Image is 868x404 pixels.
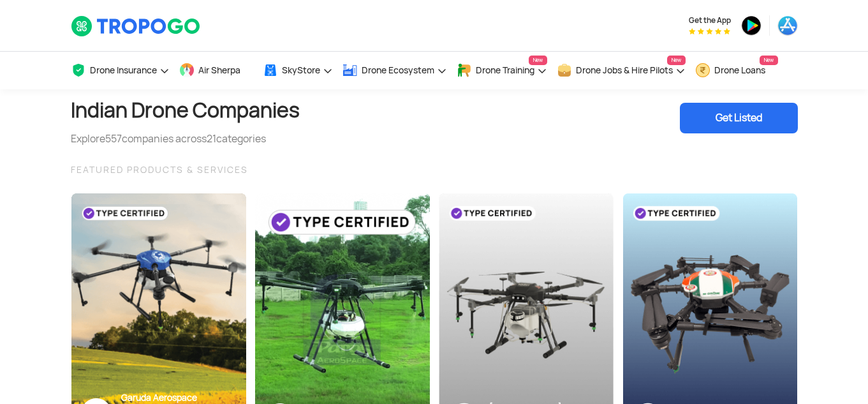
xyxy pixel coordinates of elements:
span: New [529,56,547,65]
a: Drone TrainingNew [457,52,547,89]
a: Air Sherpa [179,52,253,89]
img: ic_appstore.png [777,15,798,36]
h1: Indian Drone Companies [71,89,300,131]
span: Drone Training [476,65,534,75]
span: New [760,56,778,65]
img: TropoGo Logo [71,15,202,37]
div: Explore companies across categories [71,131,300,147]
img: ic_playstore.png [741,15,761,36]
a: Drone Ecosystem [342,52,447,89]
span: Air Sherpa [198,65,240,75]
img: App Raking [689,28,730,34]
span: Drone Ecosystem [362,65,434,75]
div: Get Listed [680,103,798,133]
a: Drone Insurance [71,52,170,89]
span: Drone Insurance [90,65,157,75]
span: Drone Jobs & Hire Pilots [576,65,673,75]
span: SkyStore [282,65,320,75]
span: Get the App [689,15,731,26]
a: Drone LoansNew [695,52,778,89]
span: 21 [207,132,216,146]
a: SkyStore [263,52,333,89]
div: Garuda Aerospace [121,392,237,404]
span: New [667,56,686,65]
a: Drone Jobs & Hire PilotsNew [557,52,686,89]
span: Drone Loans [714,65,765,75]
div: FEATURED PRODUCTS & SERVICES [71,162,798,177]
span: 557 [105,132,122,146]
